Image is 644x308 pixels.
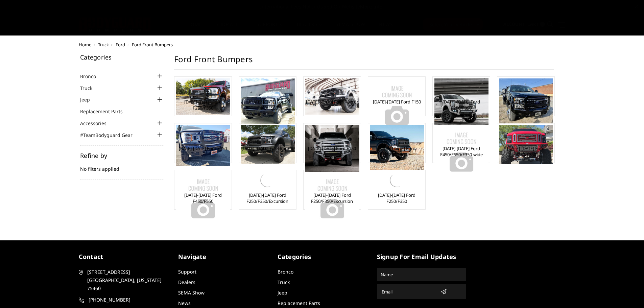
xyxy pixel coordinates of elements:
[306,99,358,105] a: [DATE]-[DATE] Ford Raptor
[132,42,173,48] span: Ford Front Bumpers
[378,269,465,280] input: Name
[434,125,488,179] img: No Image
[89,296,167,304] span: [PHONE_NUMBER]
[178,300,191,306] a: News
[503,21,525,27] span: Account
[178,279,195,285] a: Dealers
[527,15,545,33] a: Cart 0
[187,22,202,35] a: Home
[379,286,438,297] input: Email
[278,252,367,261] h5: Categories
[308,145,356,151] a: [DATE]-[DATE] Ford F150
[370,78,424,133] img: No Image
[360,3,382,10] a: More Info
[379,22,392,35] a: News
[434,99,488,111] a: [DATE]-[DATE] Ford F250/F350
[80,120,115,127] a: Accessories
[503,15,525,33] a: Account
[116,42,125,48] a: Ford
[79,17,151,31] img: BODYGUARD BUMPERS
[477,21,479,28] span: ▾
[80,152,164,159] h5: Refine by
[80,73,104,80] a: Bronco
[423,18,483,30] button: Select Your Vehicle
[79,252,168,261] h5: contact
[79,42,91,48] a: Home
[176,172,230,226] img: No Image
[278,279,290,285] a: Truck
[176,172,230,189] a: No Image
[174,54,554,70] h1: Ford Front Bumpers
[434,145,488,158] a: [DATE]-[DATE] Ford F450/F550/F350-wide
[297,22,323,35] a: Dealers
[80,85,101,92] a: Truck
[80,152,164,180] div: No filters applied
[336,22,365,35] a: SEMA Show
[540,22,545,27] span: 0
[499,99,553,111] a: [DATE]-[DATE] Ford F450/F550
[278,268,293,275] a: Bronco
[370,145,424,158] a: [DATE]-[DATE] Ford F250/F350
[429,21,472,28] span: Select Your Vehicle
[241,192,294,204] a: [DATE]-[DATE] Ford F250/F350/Excursion
[377,252,466,261] h5: signup for email updates
[178,252,267,261] h5: Navigate
[241,99,294,111] a: [DATE]-[DATE] Ford F450/F550
[278,289,287,296] a: Jeep
[434,125,488,142] a: No Image
[178,289,205,296] a: SEMA Show
[370,78,424,95] a: No Image
[79,296,168,304] a: [PHONE_NUMBER]
[178,268,196,275] a: Support
[80,132,141,139] a: #TeamBodyguard Gear
[373,99,421,105] a: [DATE]-[DATE] Ford F150
[305,172,359,226] img: No Image
[499,145,553,158] a: [DATE]-[DATE] Ford F250/F350
[241,145,294,151] a: [DATE]-[DATE] Ford Raptor
[216,22,243,35] a: shop all
[176,192,230,204] a: [DATE]-[DATE] Ford F450/F550
[527,21,539,27] span: Cart
[278,300,320,306] a: Replacement Parts
[80,54,164,60] h5: Categories
[87,268,166,292] span: [STREET_ADDRESS] [GEOGRAPHIC_DATA], [US_STATE] 75460
[176,99,230,111] a: [DATE]-[DATE] Ford F250/F350
[257,22,283,35] a: Support
[80,96,98,103] a: Jeep
[179,145,227,151] a: [DATE]-[DATE] Ford F150
[80,108,131,115] a: Replacement Parts
[370,192,424,204] a: [DATE]-[DATE] Ford F250/F350
[98,42,109,48] a: Truck
[305,172,359,189] a: No Image
[305,192,359,204] a: [DATE]-[DATE] Ford F250/F350/Excursion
